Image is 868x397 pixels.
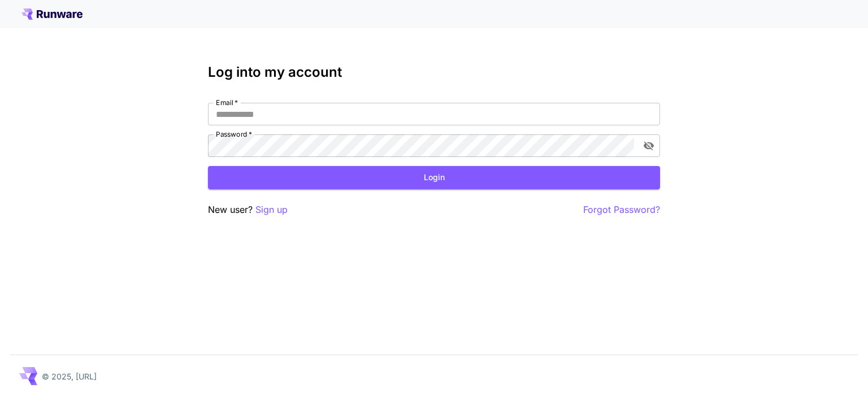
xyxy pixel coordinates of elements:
[208,203,288,217] p: New user?
[208,166,660,189] button: Login
[583,203,660,217] button: Forgot Password?
[208,64,660,80] h3: Log into my account
[255,203,288,217] button: Sign up
[639,136,659,156] button: toggle password visibility
[42,370,97,382] p: © 2025, [URL]
[216,129,252,139] label: Password
[216,98,238,107] label: Email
